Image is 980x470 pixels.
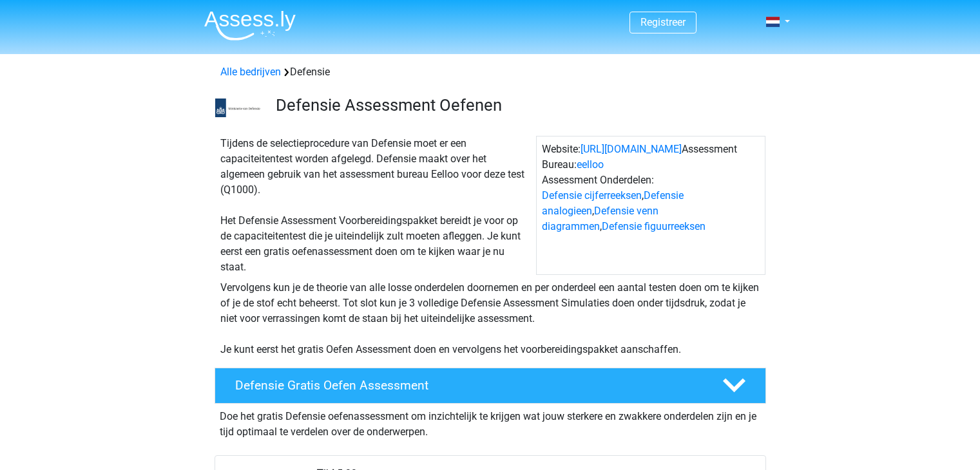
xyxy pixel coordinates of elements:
div: Website: Assessment Bureau: Assessment Onderdelen: , , , [536,136,765,275]
div: Defensie [215,64,765,80]
a: Defensie cijferreeksen [542,189,642,202]
div: Doe het gratis Defensie oefenassessment om inzichtelijk te krijgen wat jouw sterkere en zwakkere ... [215,404,766,440]
a: Alle bedrijven [220,66,281,78]
div: Vervolgens kun je de theorie van alle losse onderdelen doornemen en per onderdeel een aantal test... [215,280,765,357]
a: Defensie venn diagrammen [542,205,658,232]
a: Defensie Gratis Oefen Assessment [209,368,771,404]
h4: Defensie Gratis Oefen Assessment [235,378,702,393]
div: Tijdens de selectieprocedure van Defensie moet er een capaciteitentest worden afgelegd. Defensie ... [215,136,536,275]
a: Defensie analogieen [542,189,684,217]
img: Assessly [204,10,296,41]
a: Defensie figuurreeksen [602,220,706,232]
a: eelloo [577,158,604,171]
a: [URL][DOMAIN_NAME] [581,143,682,155]
a: Registreer [640,16,686,28]
h3: Defensie Assessment Oefenen [276,95,756,115]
